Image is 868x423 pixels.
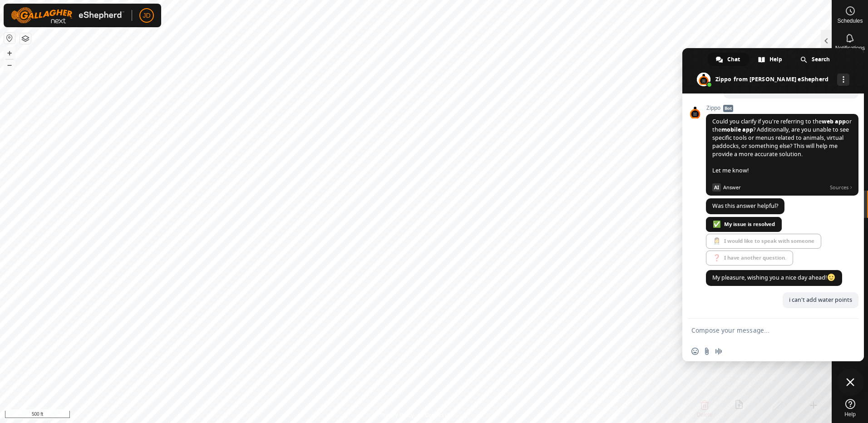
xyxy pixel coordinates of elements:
[425,411,452,419] a: Contact Us
[380,411,414,419] a: Privacy Policy
[712,183,721,192] span: AI
[4,48,15,59] button: +
[837,369,864,396] div: Close chat
[769,53,782,66] span: Help
[723,105,733,112] span: Bot
[822,118,846,125] span: web app
[830,183,853,192] span: Sources
[789,296,852,304] span: i can't add water points
[691,348,699,355] span: Insert an emoji
[715,348,722,355] span: Audio message
[691,326,835,334] textarea: Compose your message...
[708,53,749,66] div: Chat
[837,18,863,24] span: Schedules
[721,126,753,133] span: mobile app
[835,45,865,51] span: Notifications
[712,118,852,174] span: Could you clarify if you're referring to the or the ? Additionally, are you unable to see specifi...
[727,53,740,66] span: Chat
[712,274,836,281] span: My pleasure, wishing you a nice day ahead!
[143,11,150,20] span: JD
[703,348,710,355] span: Send a file
[20,33,31,44] button: Map Layers
[837,74,849,86] div: More channels
[706,105,858,111] span: Zippo
[750,53,791,66] div: Help
[11,7,124,24] img: Gallagher Logo
[712,202,778,210] span: Was this answer helpful?
[812,53,830,66] span: Search
[792,53,839,66] div: Search
[4,33,15,44] button: Reset Map
[844,412,856,417] span: Help
[832,395,868,421] a: Help
[4,59,15,70] button: –
[723,183,826,192] span: Answer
